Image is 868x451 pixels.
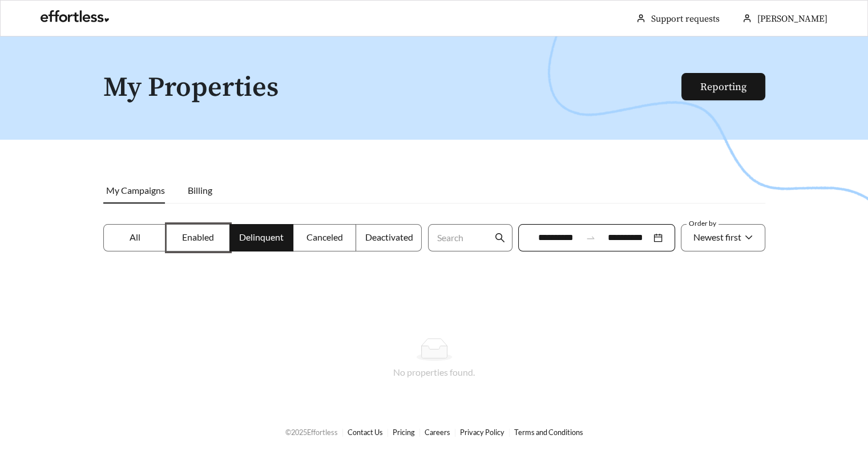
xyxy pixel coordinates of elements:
span: Delinquent [239,231,284,242]
a: Support requests [651,13,720,25]
div: No properties found. [117,365,752,379]
span: Deactivated [365,231,413,242]
a: Reporting [700,80,746,94]
span: Billing [188,185,212,196]
span: to [586,233,596,243]
span: Newest first [693,231,741,242]
span: My Campaigns [106,185,165,196]
span: Enabled [182,231,214,242]
span: search [495,233,505,243]
button: Reporting [681,73,765,100]
span: [PERSON_NAME] [757,13,827,25]
span: All [130,231,140,242]
h1: My Properties [103,73,683,103]
span: swap-right [586,233,596,243]
span: Canceled [306,231,343,242]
